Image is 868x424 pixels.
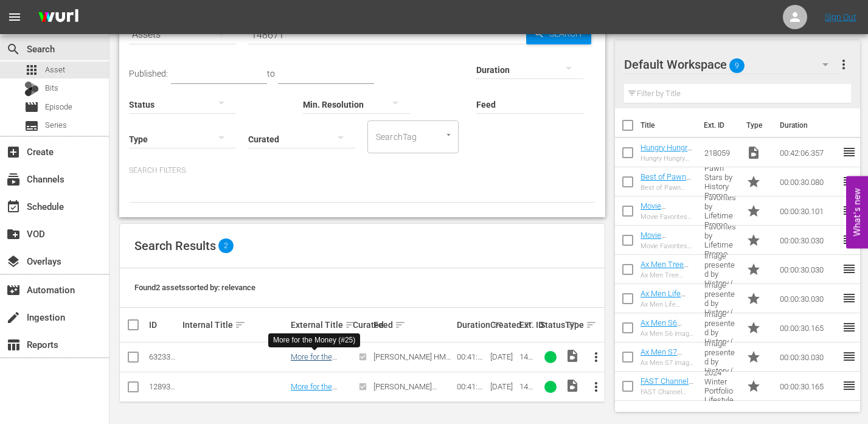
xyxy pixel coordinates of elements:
td: 00:00:30.030 [775,284,842,313]
button: more_vert [582,342,611,372]
span: [PERSON_NAME] Flipping Nation [373,382,437,400]
td: 00:42:06.357 [775,138,842,167]
button: Open [443,129,454,141]
div: Movie Favorites by Lifetime Promo 30 [641,242,695,250]
span: to [267,69,275,78]
td: 00:00:30.080 [775,167,842,196]
span: Ingestion [6,310,21,325]
span: reorder [842,203,856,218]
td: 00:00:30.030 [775,226,842,255]
a: Ax Men Tree image presented by History ( New logo) 30 [641,260,689,305]
div: Feed [373,318,453,332]
div: More for the Money (#25) [273,335,355,346]
span: more_vert [589,350,603,364]
td: FAST Channel Miscellaneous 2024 Winter Portfolio Lifestyle Cross Channel [PERSON_NAME] [700,372,741,401]
span: reorder [842,262,856,276]
div: 128934562 [149,382,179,391]
span: Promo [746,262,761,277]
span: [PERSON_NAME] HMN ANY-FORM AETV [373,352,451,370]
span: Bits [45,82,58,94]
div: Ext. ID [519,320,536,330]
div: Ax Men S7 image presented by History ( New logo) 30 [641,359,695,367]
div: Ax Men S6 image presented by History ( New logo) 30 [641,330,695,338]
button: more_vert [582,372,611,401]
th: Type [739,108,773,142]
span: more_vert [836,57,851,72]
span: Found 2 assets sorted by: relevance [134,283,255,292]
span: Create [6,145,21,159]
span: reorder [842,349,856,364]
span: reorder [842,174,856,189]
div: 63233600 [149,352,179,361]
a: Hungry Hungry Pickers [641,143,692,161]
div: Hungry Hungry Pickers [641,155,695,162]
span: Video [746,145,761,160]
div: Assets [129,18,236,52]
td: 00:00:30.101 [775,196,842,226]
span: Promo [746,350,761,364]
span: Episode [24,100,39,114]
span: Overlays [6,254,21,269]
a: Ax Men S6 image presented by History ( New logo) 30 [641,318,687,364]
div: ID [149,320,179,330]
span: 9 [729,53,745,78]
div: Created [490,318,516,332]
span: sort [395,319,406,330]
div: FAST Channel Miscellaneous 2024 Winter Portfolio Lifestyle Cross Channel [PERSON_NAME] [641,388,695,396]
div: Type [565,318,578,332]
span: reorder [842,378,856,393]
td: Movie Favorites by Lifetime Promo 30 [700,226,741,255]
a: Movie Favorites by Lifetime Promo 30 [641,231,694,267]
span: reorder [842,291,856,305]
span: reorder [842,232,856,247]
div: Movie Favorites by Lifetime Promo 30 [641,213,695,221]
span: Asset [24,63,39,77]
span: Published: [129,69,168,78]
th: Ext. ID [696,108,738,142]
td: Ax Men Life Image presented by History ( New logo) 30 [700,284,741,313]
div: [DATE] [490,382,516,391]
span: Promo [746,321,761,335]
div: [DATE] [490,352,516,361]
p: Search Filters: [129,165,595,176]
td: 00:00:30.030 [775,255,842,284]
span: Search [6,42,21,57]
span: VOD [6,227,21,242]
button: more_vert [836,50,851,79]
span: Automation [6,283,21,297]
span: 2 [218,238,234,253]
div: Best of Pawn Stars [PERSON_NAME] 30 [641,184,695,192]
div: Ax Men Tree image presented by History ( New logo) 30 [641,271,695,279]
td: 218059 [700,138,741,167]
th: Duration [773,108,845,142]
span: Video [565,349,580,363]
td: Ax Men Tree image presented by History ( New logo) 30 [700,255,741,284]
div: Status [540,318,561,332]
a: Ax Men S7 image presented by History ( New logo) 30 [641,347,687,393]
span: 148671 [519,352,536,370]
span: Series [24,119,39,133]
span: Reports [6,338,21,352]
a: More for the Money (#25) [291,352,337,370]
button: Open Feedback Widget [846,176,868,248]
span: Episode [45,101,72,113]
th: Title [641,108,696,142]
div: Curated [353,320,370,330]
span: Promo [746,233,761,248]
span: sort [345,319,356,330]
a: Ax Men Life Image presented by History ( New logo) 30 [641,289,687,335]
span: event_available [6,200,21,214]
td: Movie Favorites by Lifetime Promo 30 [700,196,741,226]
span: menu [7,10,22,24]
div: External Title [291,318,350,332]
span: more_vert [589,380,603,394]
span: sort [235,319,246,330]
span: Promo [746,379,761,394]
span: Asset [45,64,65,76]
a: Movie Favorites by Lifetime Promo 30 [641,201,694,238]
span: Series [45,119,67,131]
td: 00:00:30.030 [775,342,842,372]
div: Default Workspace [624,47,839,82]
td: Best of Pawn Stars by History Promo 30 [700,167,741,196]
td: 00:00:30.165 [775,313,842,342]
